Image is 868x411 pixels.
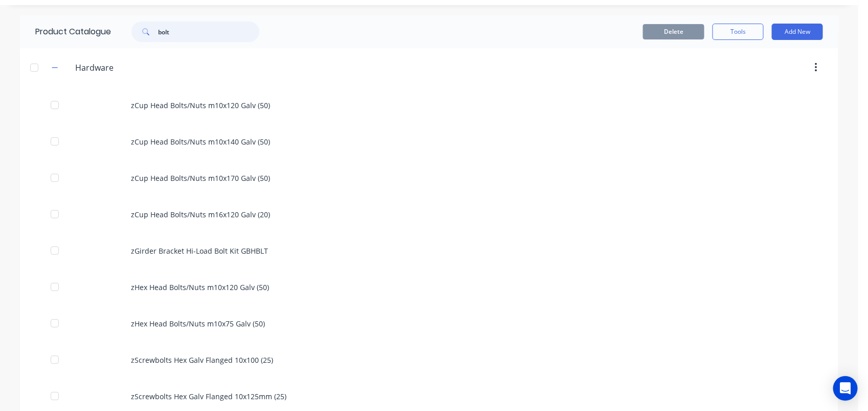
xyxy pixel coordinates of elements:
button: Tools [713,24,764,40]
div: zHex Head Bolts/Nuts m10x75 Galv (50) [20,305,838,342]
div: zScrewbolts Hex Galv Flanged 10x100 (25) [20,342,838,378]
button: Add New [772,24,823,40]
div: Product Catalogue [20,15,111,48]
input: Enter category name [75,61,197,74]
div: Open Intercom Messenger [833,376,858,401]
div: zCup Head Bolts/Nuts m10x140 Galv (50) [20,124,838,160]
div: zCup Head Bolts/Nuts m10x170 Galv (50) [20,160,838,196]
button: Delete [643,24,704,39]
div: zCup Head Bolts/Nuts m16x120 Galv (20) [20,196,838,233]
input: Search... [158,22,259,42]
div: zGirder Bracket Hi-Load Bolt Kit GBHBLT [20,233,838,269]
div: zHex Head Bolts/Nuts m10x120 Galv (50) [20,269,838,305]
div: zCup Head Bolts/Nuts m10x120 Galv (50) [20,87,838,124]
